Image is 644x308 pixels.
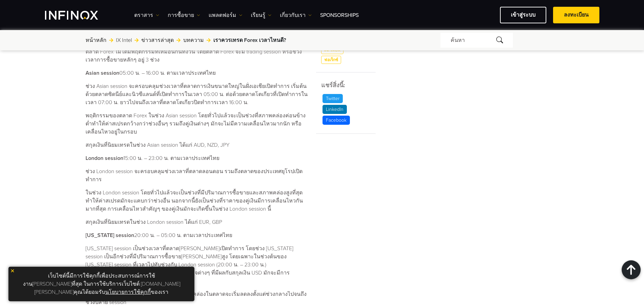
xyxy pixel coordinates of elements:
a: ตราสาร [134,11,159,19]
img: yellow close icon [10,268,15,273]
p: พฤติกรรมของตลาด Forex ในช่วง Asian session โดยทั่วไปแล้วจะเป็นช่วงที่สภาพคล่องค่อนข้างต่ำทำให้ค่า... [86,112,308,136]
a: นโยบายการใช้คุกกี้ [105,289,151,295]
p: สกุลเงินที่นิยมเทรดในช่วง Asian session ได้แก่ AUD, NZD, JPY [86,141,308,149]
strong: London session [86,155,123,162]
a: Facebook [321,116,351,125]
a: เข้าสู่ระบบ [500,7,546,23]
a: เรียนรู้ [251,11,271,19]
a: ลงทะเบียน [553,7,599,23]
img: arrow-right [135,38,139,42]
h5: แชร์สิ่งนี้: [321,81,375,90]
strong: [US_STATE] session [86,232,134,239]
p: 15:00 น. – 23:00 น. ตามเวลาประเทศไทย [86,154,308,162]
p: ช่วง London session จะครอบคลุมช่วงเวลาที่ตลาดลอนดอน รวมถึงตลาดของประเทศยุโรปเปิดทำการ [86,167,308,184]
p: 05:00 น. – 16:00 น. ตามเวลาประเทศไทย [86,69,308,77]
a: ข่าวสารล่าสุด [141,36,174,44]
img: arrow-right [176,38,181,42]
a: แพลตฟอร์ม [209,11,242,19]
p: Twitter [323,94,343,103]
p: ในช่วง London session โดยทั่วไปแล้วจะเป็นช่วงที่มีปริมาณการซื้อขายและสภาพคล่องสูงที่สุด ทำให้ค่าส... [86,189,308,213]
img: arrow-right [207,38,211,42]
p: อย่างไรก็ตาม ปริมาณการซื้อขายรวมถึงสภาพคล่องในตลาดจะเริ่มลดลงตั้งแต่ช่วงกลางไปจนถึงช่วงปลาย session [86,290,308,306]
img: arrow-right [109,38,113,42]
a: หน้าหลัก [86,36,106,44]
p: ช่วง Asian session จะครอบคลุมช่วงเวลาที่ตลาดการเงินขนาดใหญ่ในฝั่งเอเชียเปิดทำการ เริ่มต้นด้วยตลาด... [86,82,308,106]
a: Sponsorships [320,11,359,19]
p: [US_STATE] session เป็นช่วงเวลาที่ตลาด[PERSON_NAME]เปิดทำการ โดยช่วง [US_STATE] session เป็นอีกช่... [86,244,308,285]
p: เวลาที่ตลาด Forex เปิดทำการซื้อขายคือตลอด 24 ชั่วโมง สัปดาห์ละ 5 วัน (จันทร์ – ศุกร์) แต่ตลาด For... [86,40,308,64]
a: INFINOX Logo [45,11,114,20]
a: Twitter [321,94,344,103]
span: เราควรเทรด Forex เวลาไหนดี? [213,36,286,44]
a: บทความ [183,36,204,44]
p: เว็บไซต์นี้มีการใช้คุกกี้เพื่อประสบการณ์การใช้งาน[PERSON_NAME]ที่สุด ในการใช้บริการเว็บไซต์ [DOMA... [12,270,191,298]
a: การซื้อขาย [168,11,200,19]
strong: Asian session [86,70,119,76]
a: LinkedIn [321,105,348,114]
p: 20:00 น. – 05:00 น. ตามเวลาประเทศไทย [86,231,308,239]
a: เกี่ยวกับเรา [280,11,312,19]
p: LinkedIn [323,105,347,114]
a: ฟอเร็กซ์ [321,56,341,64]
div: ค้นหา [440,33,513,48]
p: Facebook [323,116,350,125]
p: สกุลเงินที่นิยมเทรดในช่วง London session ได้แก่ EUR, GBP [86,218,308,226]
a: IX Intel [116,36,132,44]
